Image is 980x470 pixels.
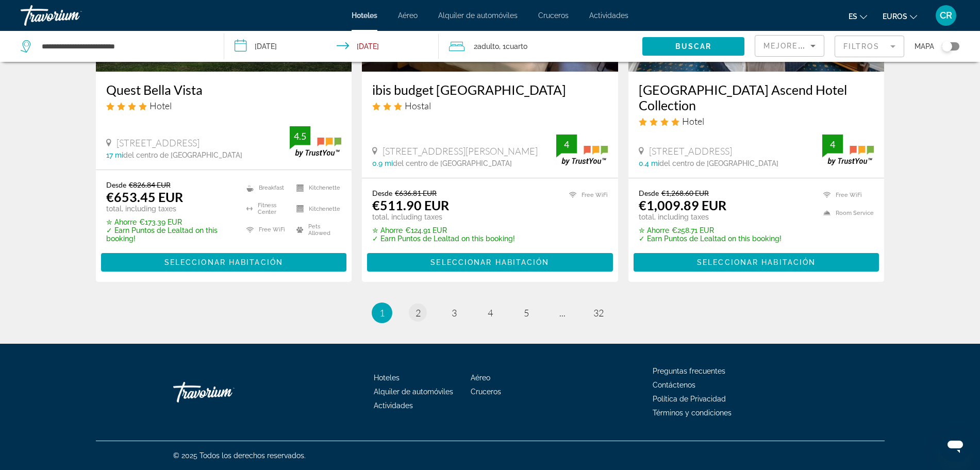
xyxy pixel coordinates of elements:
li: Room Service [818,207,874,220]
span: Hotel [682,115,704,127]
a: Cruceros [538,11,569,20]
span: Desde [372,189,392,197]
font: CR [940,10,952,21]
div: 3 star Hostel [372,100,608,111]
div: 4 star Hotel [106,100,342,111]
span: Desde [639,189,659,197]
span: Mejores descuentos [763,42,867,50]
p: ✓ Earn Puntos de Lealtad on this booking! [372,234,515,243]
button: Seleccionar habitación [634,253,879,272]
button: Seleccionar habitación [101,253,347,272]
a: Aéreo [471,374,490,382]
a: ibis budget [GEOGRAPHIC_DATA] [372,82,608,97]
span: 5 [524,307,529,318]
a: Aéreo [398,11,418,20]
button: Travelers: 2 adults, 0 children [439,31,642,62]
a: Actividades [374,401,413,410]
span: [STREET_ADDRESS] [649,145,732,157]
span: 0.4 mi [639,159,659,167]
a: Seleccionar habitación [634,255,879,266]
span: 1 [379,307,385,318]
ins: €1,009.89 EUR [639,197,726,213]
a: Travorium [21,2,124,29]
a: Alquiler de automóviles [374,388,453,396]
p: ✓ Earn Puntos de Lealtad on this booking! [639,234,782,243]
span: , 1 [499,39,527,54]
p: total, including taxes [106,205,234,213]
div: 4 star Hotel [639,115,874,127]
ins: €653.45 EUR [106,189,183,205]
font: Cruceros [471,388,501,396]
a: Travorium [173,377,276,408]
span: Seleccionar habitación [430,258,549,266]
span: ✮ Ahorre [639,226,669,234]
li: Kitchenette [291,180,341,196]
li: Free WiFi [818,189,874,202]
img: trustyou-badge.svg [290,126,341,157]
a: Quest Bella Vista [106,82,342,97]
p: total, including taxes [639,213,782,221]
button: Seleccionar habitación [367,253,613,272]
li: Pets Allowed [291,222,341,237]
img: trustyou-badge.svg [822,135,874,165]
li: Free WiFi [564,189,608,202]
span: del centro de [GEOGRAPHIC_DATA] [393,159,512,167]
div: 4 [822,138,843,150]
a: Términos y condiciones [653,409,732,417]
span: [STREET_ADDRESS][PERSON_NAME] [383,145,538,157]
span: 32 [593,307,604,318]
iframe: Botón para iniciar la ventana de mensajería [939,429,972,462]
span: ... [559,307,566,318]
p: total, including taxes [372,213,515,221]
span: 3 [452,307,457,318]
a: [GEOGRAPHIC_DATA] Ascend Hotel Collection [639,82,874,113]
a: Contáctenos [653,381,695,389]
button: Buscar [642,37,744,56]
span: Desde [106,180,126,189]
button: Cambiar idioma [849,9,867,24]
span: Hotel [150,100,172,111]
span: Seleccionar habitación [697,258,816,266]
span: Seleccionar habitación [164,258,283,266]
a: Preguntas frecuentes [653,367,725,375]
button: Menú de usuario [933,5,959,26]
li: Breakfast [241,180,291,196]
span: Buscar [675,42,712,51]
span: Hostal [405,100,431,111]
span: Mapa [915,39,934,54]
li: Fitness Center [241,201,291,216]
a: Seleccionar habitación [367,255,613,266]
del: €1,268.60 EUR [661,189,709,197]
span: 0.9 mi [372,159,393,167]
a: Hoteles [374,374,400,382]
span: 17 mi [106,151,123,159]
font: © 2025 Todos los derechos reservados. [173,451,306,460]
mat-select: Sort by [763,40,816,52]
span: 4 [488,307,493,318]
nav: Pagination [96,303,885,323]
span: del centro de [GEOGRAPHIC_DATA] [123,151,242,159]
span: ✮ Ahorre [372,226,403,234]
font: Alquiler de automóviles [438,11,518,20]
img: trustyou-badge.svg [556,135,608,165]
p: ✓ Earn Puntos de Lealtad on this booking! [106,226,234,243]
font: Hoteles [352,11,377,20]
a: Política de Privacidad [653,395,726,403]
p: €173.39 EUR [106,218,234,226]
span: ✮ Ahorre [106,218,137,226]
span: 2 [416,307,421,318]
a: Actividades [589,11,628,20]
